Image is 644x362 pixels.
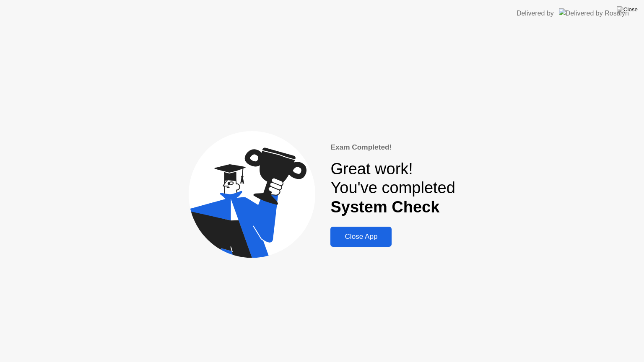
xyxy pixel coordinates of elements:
[559,8,629,18] img: Delivered by Rosalyn
[333,233,389,241] div: Close App
[330,227,392,247] button: Close App
[330,142,455,153] div: Exam Completed!
[517,8,554,18] div: Delivered by
[330,160,455,217] div: Great work! You've completed
[617,6,638,13] img: Close
[330,198,439,216] b: System Check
